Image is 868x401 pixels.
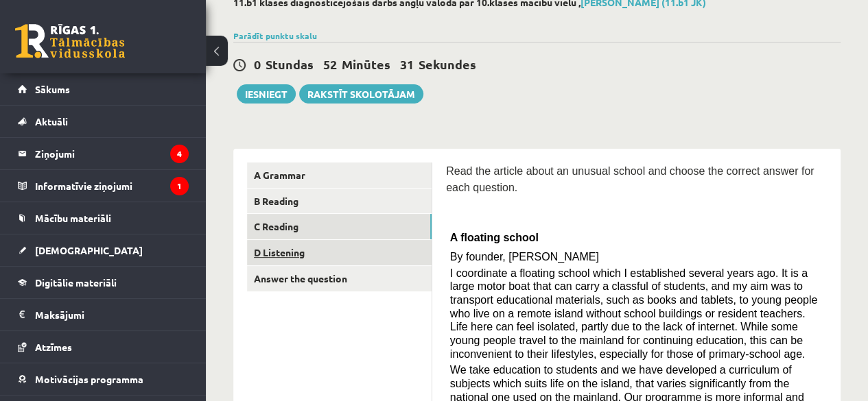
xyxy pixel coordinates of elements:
button: Iesniegt [237,84,296,104]
a: Informatīvie ziņojumi1 [18,170,189,202]
a: A Grammar [247,162,432,188]
span: A floating school [450,232,539,243]
a: Motivācijas programma [18,363,189,395]
span: Atzīmes [35,341,72,353]
span: Minūtes [342,56,390,72]
span: 31 [400,56,414,72]
a: Mācību materiāli [18,202,189,234]
a: B Reading [247,189,432,214]
span: Read the article about an unusual school and choose the correct answer for each question. [446,165,814,193]
span: Aktuāli [35,115,68,127]
a: Sākums [18,73,189,105]
a: Digitālie materiāli [18,267,189,298]
a: [DEMOGRAPHIC_DATA] [18,234,189,266]
span: Digitālie materiāli [35,276,117,289]
a: Atzīmes [18,331,189,363]
span: 52 [323,56,337,72]
span: By founder, [PERSON_NAME] [450,251,599,263]
span: Sekundes [419,56,476,72]
span: Motivācijas programma [35,373,143,385]
legend: Maksājumi [35,299,189,330]
a: Answer the question [247,266,432,291]
a: Maksājumi [18,299,189,330]
span: [DEMOGRAPHIC_DATA] [35,244,143,256]
a: C Reading [247,214,432,239]
a: Aktuāli [18,106,189,137]
legend: Ziņojumi [35,138,189,169]
a: Parādīt punktu skalu [233,30,317,41]
span: Stundas [266,56,314,72]
span: 0 [254,56,261,72]
a: Rakstīt skolotājam [299,84,423,104]
a: Ziņojumi4 [18,138,189,169]
a: Rīgas 1. Tālmācības vidusskola [15,24,125,58]
i: 4 [170,145,189,163]
span: Sākums [35,83,70,95]
span: I coordinate a floating school which I established several years ago. It is a large motor boat th... [450,267,817,360]
legend: Informatīvie ziņojumi [35,170,189,202]
span: Mācību materiāli [35,212,111,224]
a: D Listening [247,240,432,265]
i: 1 [170,177,189,195]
